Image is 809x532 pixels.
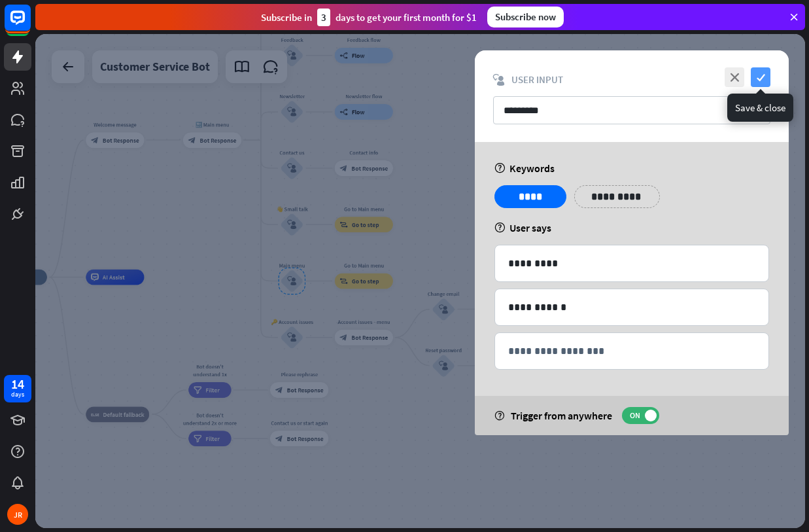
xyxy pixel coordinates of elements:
i: help [494,222,506,233]
div: JR [7,504,28,525]
i: check [751,67,770,87]
div: Keywords [494,162,769,175]
span: User Input [511,73,563,86]
div: 14 [11,378,24,390]
div: days [11,390,24,399]
div: Subscribe now [487,7,564,27]
button: Open LiveChat chat widget [10,5,50,44]
i: close [725,67,744,87]
i: block_user_input [493,74,505,86]
div: User says [494,221,769,234]
div: 3 [317,9,330,26]
i: help [494,163,506,173]
span: Trigger from anywhere [511,409,612,422]
i: help [494,411,504,421]
span: ON [625,410,645,421]
a: 14 days [4,375,31,402]
div: Subscribe in days to get your first month for $1 [261,9,477,26]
